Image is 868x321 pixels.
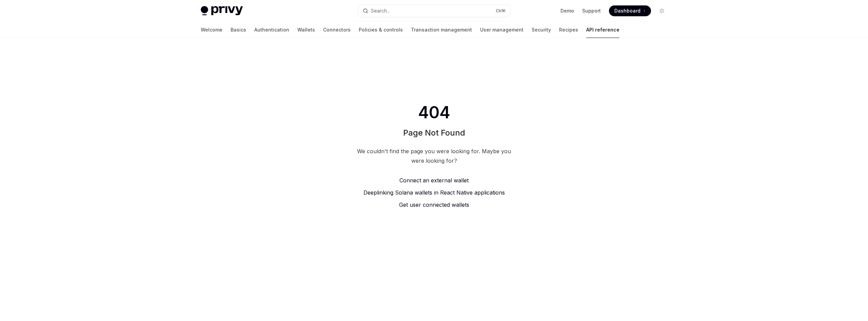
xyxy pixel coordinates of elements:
a: Authentication [254,22,289,38]
span: Ctrl K [496,8,506,14]
span: 404 [417,103,452,122]
a: API reference [586,22,619,38]
a: Policies & controls [359,22,403,38]
div: We couldn't find the page you were looking for. Maybe you were looking for? [354,146,514,165]
a: Recipes [559,22,578,38]
a: Get user connected wallets [354,201,514,209]
span: Get user connected wallets [399,201,469,208]
button: Search...CtrlK [358,5,510,17]
a: Dashboard [609,5,651,16]
span: Connect an external wallet [399,177,469,184]
a: Basics [231,22,246,38]
a: Security [532,22,551,38]
div: Search... [371,7,390,15]
a: Connect an external wallet [354,176,514,184]
h1: Page Not Found [403,127,465,138]
a: Demo [560,7,574,14]
img: light logo [201,6,243,16]
a: Welcome [201,22,222,38]
a: Deeplinking Solana wallets in React Native applications [354,188,514,197]
button: Toggle dark mode [656,5,667,16]
a: Transaction management [411,22,472,38]
a: User management [480,22,524,38]
span: Deeplinking Solana wallets in React Native applications [363,189,505,196]
a: Wallets [297,22,315,38]
span: Dashboard [614,7,640,14]
a: Connectors [323,22,351,38]
a: Support [582,7,601,14]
